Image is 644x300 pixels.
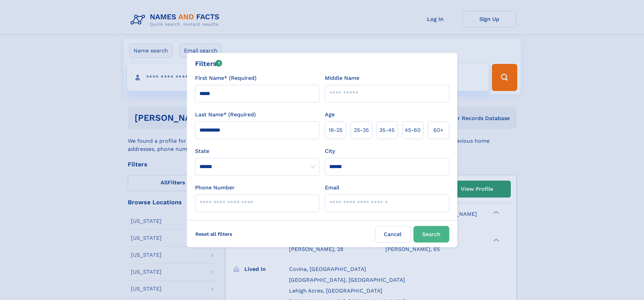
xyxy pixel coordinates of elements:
[325,184,339,192] label: Email
[195,59,222,69] div: Filters
[329,126,342,134] span: 18‑25
[375,226,411,243] label: Cancel
[195,147,319,155] label: State
[191,226,237,242] label: Reset all filters
[195,74,257,82] label: First Name* (Required)
[195,111,256,119] label: Last Name* (Required)
[405,126,421,134] span: 45‑60
[379,126,395,134] span: 35‑45
[354,126,369,134] span: 25‑35
[325,111,335,119] label: Age
[413,226,449,243] button: Search
[325,74,359,82] label: Middle Name
[195,184,235,192] label: Phone Number
[433,126,444,134] span: 60+
[325,147,335,155] label: City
